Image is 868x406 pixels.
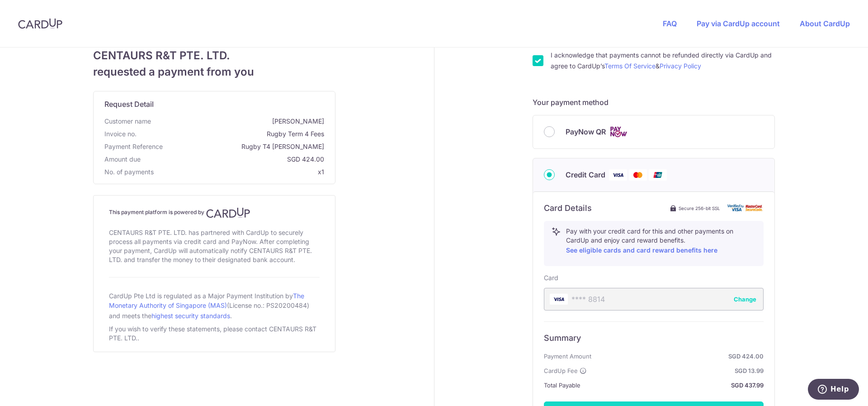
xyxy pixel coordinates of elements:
[104,129,137,139] span: Invoice no.
[604,62,656,70] a: Terms Of Service
[660,62,701,70] a: Privacy Policy
[144,155,324,164] span: SGD 424.00
[551,50,775,72] label: I acknowledge that payments cannot be refunded directly via CardUp and agree to CardUp’s &
[533,97,775,108] h5: Your payment method
[104,167,154,177] span: No. of payments
[109,226,320,266] div: CENTAURS R&T PTE. LTD. has partnered with CardUp to securely process all payments via credit card...
[566,169,605,180] span: Credit Card
[166,142,324,151] span: Rugby T4 [PERSON_NAME]
[93,64,335,80] span: requested a payment from you
[104,117,151,126] span: Customer name
[544,169,764,181] div: Credit Card Visa Mastercard Union Pay
[807,379,859,401] iframe: Opens a widget where you can find more information
[109,288,320,323] div: CardUp Pte Ltd is regulated as a Major Payment Institution by (License no.: PS20200484) and meets...
[584,380,764,391] strong: SGD 437.99
[544,273,558,282] label: Card
[663,19,677,28] a: FAQ
[104,100,154,109] span: translation missing: en.request_detail
[93,48,335,64] span: CENTAURS R&T PTE. LTD.
[544,333,764,344] h6: Summary
[609,126,627,138] img: Cards logo
[544,365,578,376] span: CardUp Fee
[629,169,647,181] img: Mastercard
[18,18,62,29] img: CardUp
[590,365,764,376] strong: SGD 13.99
[109,207,320,218] h4: This payment platform is powered by
[566,227,756,256] p: Pay with your credit card for this and other payments on CardUp and enjoy card reward benefits.
[727,204,764,212] img: card secure
[104,155,141,164] span: Amount due
[595,351,764,362] strong: SGD 424.00
[734,295,756,304] button: Change
[609,169,627,181] img: Visa
[109,323,320,344] div: If you wish to verify these statements, please contact CENTAURS R&T PTE. LTD..
[155,117,324,126] span: [PERSON_NAME]
[151,312,230,320] a: highest security standards
[649,169,667,181] img: Union Pay
[544,203,592,214] h6: Card Details
[318,168,324,176] span: x1
[566,126,606,137] span: PayNow QR
[104,143,163,150] span: translation missing: en.payment_reference
[206,207,250,218] img: CardUp
[697,19,780,28] a: Pay via CardUp account
[544,351,591,362] span: Payment Amount
[544,380,580,391] span: Total Payable
[679,205,720,212] span: Secure 256-bit SSL
[800,19,850,28] a: About CardUp
[140,129,324,139] span: Rugby Term 4 Fees
[566,246,717,254] a: See eligible cards and card reward benefits here
[544,126,764,138] div: PayNow QR Cards logo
